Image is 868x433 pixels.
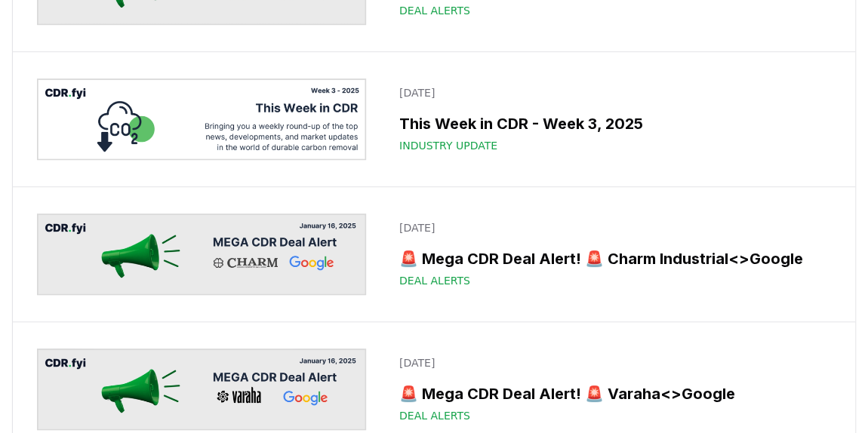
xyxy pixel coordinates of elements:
h3: 🚨 Mega CDR Deal Alert! 🚨 Varaha<>Google [399,382,822,405]
span: Deal Alerts [399,408,470,423]
img: This Week in CDR - Week 3, 2025 blog post image [37,78,366,161]
p: [DATE] [399,355,822,370]
h3: 🚨 Mega CDR Deal Alert! 🚨 Charm Industrial<>Google [399,247,822,270]
img: 🚨 Mega CDR Deal Alert! 🚨 Charm Industrial<>Google blog post image [37,213,366,296]
p: [DATE] [399,85,822,100]
p: [DATE] [399,220,822,235]
a: [DATE]🚨 Mega CDR Deal Alert! 🚨 Varaha<>GoogleDeal Alerts [390,346,831,432]
a: [DATE]This Week in CDR - Week 3, 2025Industry Update [390,76,831,162]
img: 🚨 Mega CDR Deal Alert! 🚨 Varaha<>Google blog post image [37,349,366,431]
span: Industry Update [399,138,497,153]
h3: This Week in CDR - Week 3, 2025 [399,112,822,135]
span: Deal Alerts [399,273,470,288]
span: Deal Alerts [399,3,470,18]
a: [DATE]🚨 Mega CDR Deal Alert! 🚨 Charm Industrial<>GoogleDeal Alerts [390,211,831,297]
